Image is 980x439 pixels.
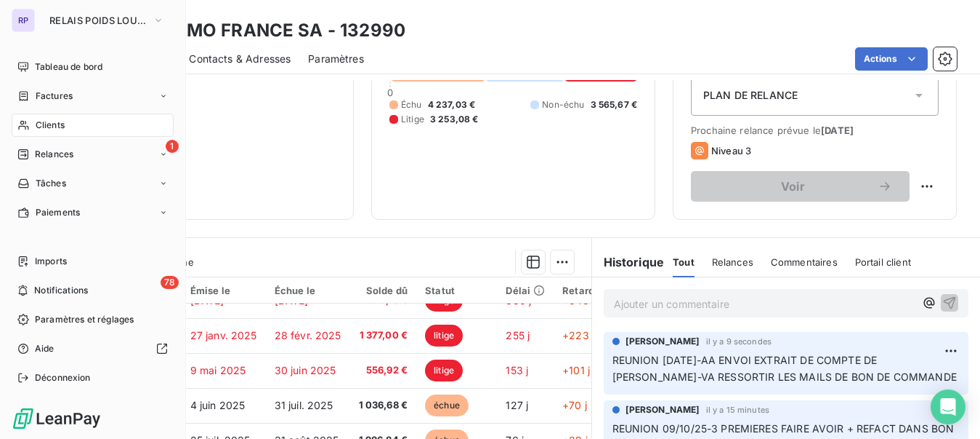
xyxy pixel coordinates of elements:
span: Portail client [855,256,911,268]
span: Paramètres [308,52,364,66]
span: REUNION [DATE]-AA ENVOI EXTRAIT DE COMPTE DE [PERSON_NAME]-VA RESSORTIR LES MAILS DE BON DE COMMANDE [612,354,957,383]
span: Paramètres et réglages [35,313,134,326]
span: +343 j [562,294,594,306]
span: Relances [712,256,753,268]
span: Voir [708,181,878,192]
span: Tout [673,256,694,268]
span: PLAN DE RELANCE [703,88,798,103]
img: Logo LeanPay [12,407,102,430]
div: Échue le [275,285,341,296]
span: Notifications [34,284,88,297]
span: 127 j [506,399,528,411]
span: Commentaires [771,256,838,268]
div: RP [12,9,35,32]
span: Prochaine relance prévue le [691,124,939,136]
div: Open Intercom Messenger [931,389,965,424]
span: +101 j [562,364,590,376]
span: litige [425,325,463,347]
span: 4 237,03 € [428,98,476,111]
span: 380 j [506,294,531,306]
span: 556,92 € [359,363,408,378]
div: Retard [562,285,609,296]
span: RELAIS POIDS LOURDS LIMOUSIN [49,15,147,26]
span: Tâches [36,177,66,190]
span: 28 févr. 2025 [275,329,341,341]
span: 4 juin 2025 [190,399,246,411]
span: Imports [35,255,67,268]
div: Statut [425,285,488,296]
span: Non-échu [542,98,584,111]
span: Aide [35,342,54,355]
div: Délai [506,285,545,296]
span: [PERSON_NAME] [625,335,700,348]
a: Aide [12,337,174,360]
span: [DATE] [190,294,224,306]
span: Factures [36,90,73,103]
span: Tableau de bord [35,60,102,74]
span: 3 253,08 € [430,113,479,126]
div: Émise le [190,285,257,296]
span: 31 juil. 2025 [275,399,333,411]
span: litige [425,360,463,381]
div: Solde dû [359,285,408,296]
span: [DATE] [275,294,309,306]
span: 1 [166,140,179,153]
span: 1 036,68 € [359,398,408,413]
span: échue [425,395,469,416]
span: [PERSON_NAME] [625,403,700,416]
span: Déconnexion [35,371,91,384]
span: 78 [161,276,179,289]
span: Clients [36,119,65,132]
h6: Historique [592,253,665,271]
span: Relances [35,148,73,161]
span: [DATE] [821,124,854,136]
span: +70 j [562,399,587,411]
span: Contacts & Adresses [189,52,291,66]
button: Actions [855,47,928,71]
span: Échu [401,98,422,111]
span: Niveau 3 [711,145,751,157]
span: 1 377,00 € [359,328,408,343]
span: 255 j [506,329,530,341]
span: 9 mai 2025 [190,364,246,376]
span: Litige [401,113,424,126]
span: +223 j [562,329,594,341]
span: 27 janv. 2025 [190,329,257,341]
span: 0 [387,87,393,98]
span: 153 j [506,364,528,376]
span: 3 565,67 € [591,98,638,111]
button: Voir [691,171,910,202]
h3: SYLVAMO FRANCE SA - 132990 [128,17,405,44]
span: Paiements [36,206,80,219]
span: 30 juin 2025 [275,364,336,376]
span: il y a 9 secondes [706,337,772,346]
span: il y a 15 minutes [706,406,770,414]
